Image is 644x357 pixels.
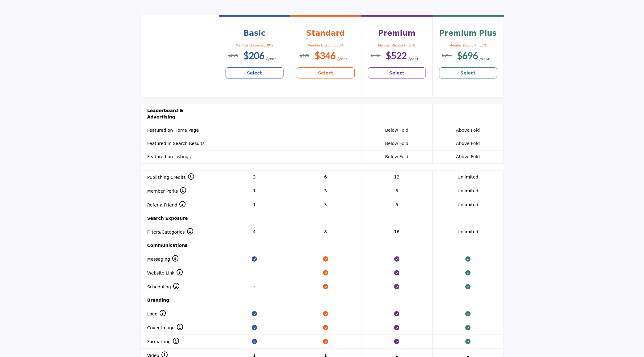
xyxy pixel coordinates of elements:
[147,271,183,275] span: Website Link
[456,141,480,146] span: Above Fold
[147,216,188,221] strong: Search Exposure
[458,174,478,179] span: Unlimited
[219,280,290,294] td: -
[456,128,480,133] span: Above Fold
[147,108,183,119] strong: Leaderboard & Advertising
[147,311,166,316] span: Logo
[458,202,478,207] span: Unlimited
[385,154,408,159] span: Below Fold
[385,141,408,146] span: Below Fold
[147,325,183,330] span: Cover Image
[324,202,327,207] span: 3
[395,188,398,193] span: 6
[147,230,193,235] span: Filters/Categories
[147,339,179,344] span: Formatting
[141,124,219,137] th: Featured on Home Page
[394,174,400,179] span: 12
[147,298,169,303] strong: Branding
[141,137,219,150] th: Featured in Search Results
[253,188,256,193] span: 1
[219,266,290,280] td: -
[456,154,480,159] span: Above Fold
[147,243,188,248] strong: Communications
[394,229,400,234] span: 16
[385,128,408,133] span: Below Fold
[324,174,327,179] span: 6
[141,150,219,163] th: Featured on Listings
[147,284,179,289] span: Scheduling
[147,189,186,194] span: Member Perks
[253,174,256,179] span: 3
[147,175,194,180] span: Publishing Credits
[324,229,327,234] span: 8
[147,203,186,207] span: Refer-a-Friend
[458,188,478,193] span: Unlimited
[253,202,256,207] span: 1
[458,229,478,234] span: Unlimited
[395,202,398,207] span: 6
[147,257,178,262] span: Messaging
[324,188,327,193] span: 3
[253,229,256,234] span: 4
